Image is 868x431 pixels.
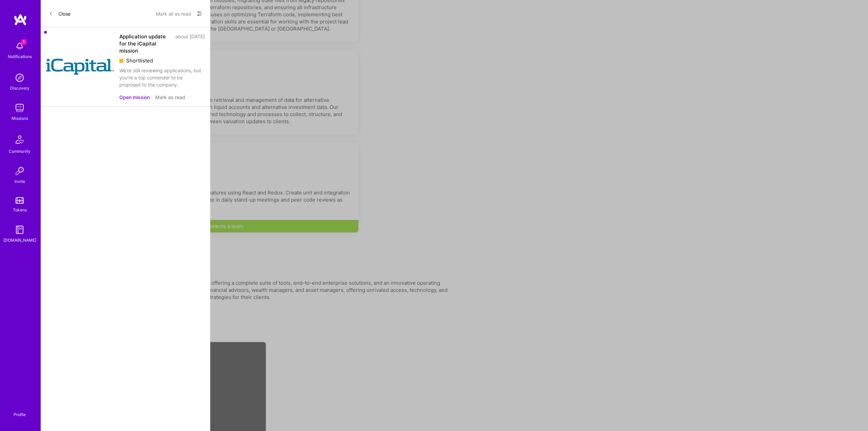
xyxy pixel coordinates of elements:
[13,206,27,213] div: Tokens
[175,33,205,54] div: about [DATE]
[12,115,28,122] div: Missions
[13,71,26,85] img: discovery
[155,94,185,101] button: Mark as read
[46,33,114,101] img: Company Logo
[16,197,24,204] img: tokens
[49,8,71,19] button: Close
[119,57,205,64] div: Shortlisted
[3,237,36,244] div: [DOMAIN_NAME]
[13,223,26,237] img: guide book
[119,94,150,101] button: Open mission
[156,8,191,19] button: Mark all as read
[14,411,26,417] div: Profile
[15,178,25,185] div: Invite
[119,67,205,88] div: We're still reviewing applications, but you're a top contender to be proposed to the company.
[8,53,32,60] div: Notifications
[12,131,28,148] img: Community
[21,39,26,45] span: 1
[9,148,31,155] div: Community
[11,404,28,417] a: Profile
[119,33,171,54] div: Application update for the iCapital mission
[10,85,29,92] div: Discovery
[13,39,26,53] img: bell
[13,101,26,115] img: teamwork
[13,164,26,178] img: Invite
[14,14,27,26] img: logo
